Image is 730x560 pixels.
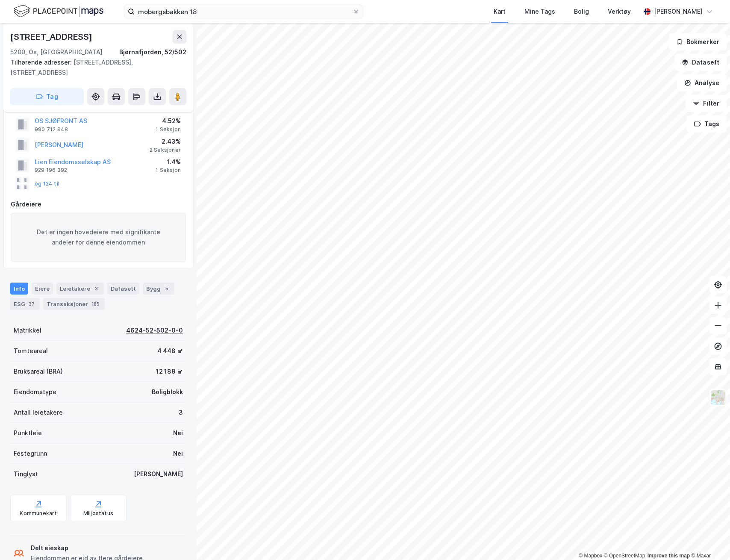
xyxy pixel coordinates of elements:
a: OpenStreetMap [604,553,645,559]
div: Antall leietakere [14,407,63,418]
div: 990 712 948 [35,126,68,133]
div: Kontrollprogram for chat [687,519,730,560]
div: Mine Tags [524,6,555,17]
div: Nei [173,428,183,438]
div: 3 [92,284,100,293]
div: 12 189 ㎡ [156,366,183,377]
div: 5 [162,284,171,293]
div: ESG [10,298,40,310]
div: Festegrunn [14,448,47,459]
div: Verktøy [608,6,631,17]
div: 929 196 392 [35,167,67,174]
div: Kommunekart [20,510,57,517]
div: Boligblokk [152,387,183,397]
a: Improve this map [648,553,690,559]
button: Tag [10,88,84,105]
div: Delt eieskap [31,543,143,553]
div: Bjørnafjorden, 52/502 [119,47,186,57]
div: Eiendomstype [14,387,56,397]
div: 2 Seksjoner [150,147,181,153]
div: 5200, Os, [GEOGRAPHIC_DATA] [10,47,103,57]
div: Info [10,283,28,295]
a: Mapbox [579,553,602,559]
div: Kart [494,6,506,17]
div: Bygg [143,283,174,295]
div: Datasett [107,283,139,295]
iframe: Chat Widget [687,519,730,560]
div: Tinglyst [14,469,38,479]
div: Miljøstatus [83,510,113,517]
div: Eiere [32,283,53,295]
div: Nei [173,448,183,459]
button: Filter [686,95,727,112]
div: 37 [27,300,36,308]
div: [PERSON_NAME] [654,6,703,17]
div: [PERSON_NAME] [134,469,183,479]
button: Datasett [674,54,727,71]
img: Z [710,389,726,406]
div: Transaksjoner [43,298,105,310]
div: Leietakere [56,283,104,295]
span: Tilhørende adresser: [10,59,74,66]
input: Søk på adresse, matrikkel, gårdeiere, leietakere eller personer [135,5,353,18]
div: 185 [90,300,101,308]
div: Tomteareal [14,346,48,356]
button: Bokmerker [669,33,727,50]
div: [STREET_ADDRESS] [10,30,94,44]
div: 4624-52-502-0-0 [126,325,183,336]
div: 1.4% [156,157,181,167]
button: Analyse [677,74,727,91]
div: 3 [179,407,183,418]
div: 1 Seksjon [156,126,181,133]
div: Bolig [574,6,589,17]
button: Tags [687,115,727,133]
div: Matrikkel [14,325,41,336]
div: 4 448 ㎡ [157,346,183,356]
div: 1 Seksjon [156,167,181,174]
div: Det er ingen hovedeiere med signifikante andeler for denne eiendommen [11,213,186,262]
div: [STREET_ADDRESS], [STREET_ADDRESS] [10,57,180,78]
img: logo.f888ab2527a4732fd821a326f86c7f29.svg [14,4,103,19]
div: 4.52% [156,116,181,126]
div: 2.43% [150,136,181,147]
div: Punktleie [14,428,42,438]
div: Bruksareal (BRA) [14,366,63,377]
div: Gårdeiere [11,199,186,209]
